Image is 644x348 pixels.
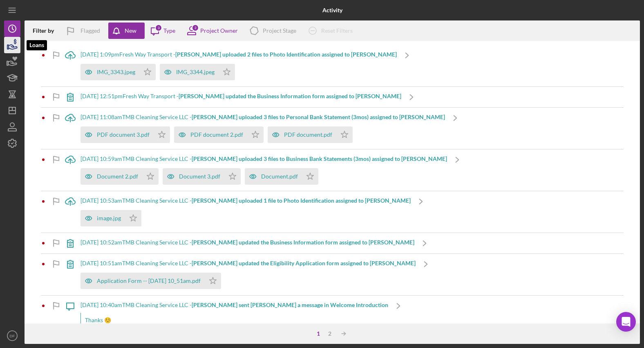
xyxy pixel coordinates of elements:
[80,273,221,289] button: Application Form -- [DATE] 10_51am.pdf
[97,131,150,138] div: PDF document 3.pdf
[80,156,447,162] div: [DATE] 10:59am TMB Cleaning Service LLC -
[108,23,145,39] button: New
[179,93,401,99] b: [PERSON_NAME] updated the Business Information form assigned to [PERSON_NAME]
[60,233,435,253] a: [DATE] 10:52amTMB Cleaning Service LLC -[PERSON_NAME] updated the Business Information form assig...
[261,173,298,180] div: Document.pdf
[97,69,135,75] div: IMG_3343.jpeg
[179,173,220,180] div: Document 3.pdf
[192,197,411,204] b: [PERSON_NAME] uploaded 1 file to Photo Identification assigned to [PERSON_NAME]
[245,168,318,185] button: Document.pdf
[80,210,141,226] button: image.jpg
[97,173,138,180] div: Document 2.pdf
[80,260,416,267] div: [DATE] 10:51am TMB Cleaning Service LLC -
[4,328,20,344] button: DF
[313,330,324,337] div: 1
[80,64,156,80] button: IMG_3343.jpeg
[284,131,332,138] div: PDF document.pdf
[190,131,243,138] div: PDF document 2.pdf
[192,113,445,120] b: [PERSON_NAME] uploaded 3 files to Personal Bank Statement (3mos) assigned to [PERSON_NAME]
[175,51,397,58] b: [PERSON_NAME] uploaded 2 files to Photo Identification assigned to [PERSON_NAME]
[60,108,465,149] a: [DATE] 11:08amTMB Cleaning Service LLC -[PERSON_NAME] uploaded 3 files to Personal Bank Statement...
[263,27,296,34] div: Project Stage
[192,260,416,267] b: [PERSON_NAME] updated the Eligibility Application form assigned to [PERSON_NAME]
[80,23,100,39] div: Flagged
[163,27,175,34] div: Type
[80,302,388,308] div: [DATE] 10:40am TMB Cleaning Service LLC -
[302,23,361,39] button: Reset Filters
[10,334,15,338] text: DF
[97,215,121,221] div: image.jpg
[60,149,467,191] a: [DATE] 10:59amTMB Cleaning Service LLC -[PERSON_NAME] uploaded 3 files to Business Bank Statement...
[60,87,422,107] a: [DATE] 12:51pmFresh Way Transport -[PERSON_NAME] updated the Business Information form assigned t...
[200,27,238,34] div: Project Owner
[80,51,397,58] div: [DATE] 1:09pm Fresh Way Transport -
[268,127,353,143] button: PDF document.pdf
[80,313,388,328] div: Thanks ☺️
[60,296,409,337] a: [DATE] 10:40amTMB Cleaning Service LLC -[PERSON_NAME] sent [PERSON_NAME] a message in Welcome Int...
[80,127,170,143] button: PDF document 3.pdf
[174,127,264,143] button: PDF document 2.pdf
[60,45,417,86] a: [DATE] 1:09pmFresh Way Transport -[PERSON_NAME] uploaded 2 files to Photo Identification assigned...
[125,23,136,39] div: New
[80,197,411,204] div: [DATE] 10:53am TMB Cleaning Service LLC -
[33,27,60,34] div: Filter by
[97,278,201,284] div: Application Form -- [DATE] 10_51am.pdf
[322,7,342,14] b: Activity
[60,23,108,39] button: Flagged
[616,312,636,332] div: Open Intercom Messenger
[321,23,353,39] div: Reset Filters
[80,93,401,99] div: [DATE] 12:51pm Fresh Way Transport -
[155,24,162,32] div: 3
[192,301,388,308] b: [PERSON_NAME] sent [PERSON_NAME] a message in Welcome Introduction
[80,239,414,246] div: [DATE] 10:52am TMB Cleaning Service LLC -
[60,191,431,233] a: [DATE] 10:53amTMB Cleaning Service LLC -[PERSON_NAME] uploaded 1 file to Photo Identification ass...
[80,168,159,185] button: Document 2.pdf
[176,69,215,75] div: IMG_3344.jpeg
[160,64,235,80] button: IMG_3344.jpeg
[192,155,447,162] b: [PERSON_NAME] uploaded 3 files to Business Bank Statements (3mos) assigned to [PERSON_NAME]
[324,330,335,337] div: 2
[192,239,414,246] b: [PERSON_NAME] updated the Business Information form assigned to [PERSON_NAME]
[192,24,199,32] div: 2
[163,168,241,185] button: Document 3.pdf
[60,254,436,295] a: [DATE] 10:51amTMB Cleaning Service LLC -[PERSON_NAME] updated the Eligibility Application form as...
[80,114,445,120] div: [DATE] 11:08am TMB Cleaning Service LLC -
